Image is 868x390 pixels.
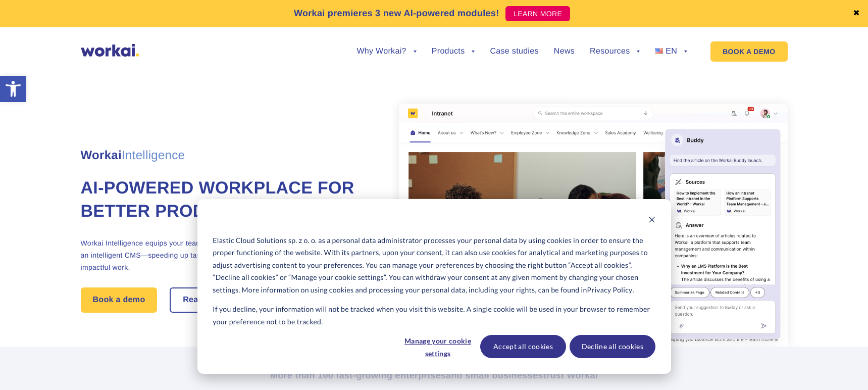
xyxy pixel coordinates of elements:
a: Resources [590,47,640,56]
h1: AI-powered workplace for better productivity [81,177,359,223]
span: EN [666,47,677,56]
a: Products [432,47,475,56]
a: Privacy Policy [587,284,633,297]
span: Workai [81,137,185,162]
p: Workai premieres 3 new AI-powered modules! [294,7,499,20]
em: Intelligence [122,149,185,162]
a: News [554,47,575,56]
button: Decline all cookies [570,335,655,358]
p: Workai Intelligence equips your team with AI-powered assistance, smart search, and an intelligent... [81,237,359,273]
a: Case studies [490,47,538,56]
div: Cookie banner [197,199,671,374]
a: Why Workai? [356,47,416,56]
p: Elastic Cloud Solutions sp. z o. o. as a personal data administrator processes your personal data... [213,234,655,297]
a: Book a demo [81,287,158,313]
i: and small businesses [446,370,543,380]
a: ✖ [853,10,860,18]
a: LEARN MORE [505,6,570,21]
button: Dismiss cookie banner [648,215,655,227]
button: Manage your cookie settings [399,335,477,358]
a: Read announcement [171,288,277,312]
a: BOOK A DEMO [710,41,787,62]
p: If you decline, your information will not be tracked when you visit this website. A single cookie... [213,303,655,328]
h2: More than 100 fast-growing enterprises trust Workai [154,369,714,381]
button: Accept all cookies [480,335,566,358]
